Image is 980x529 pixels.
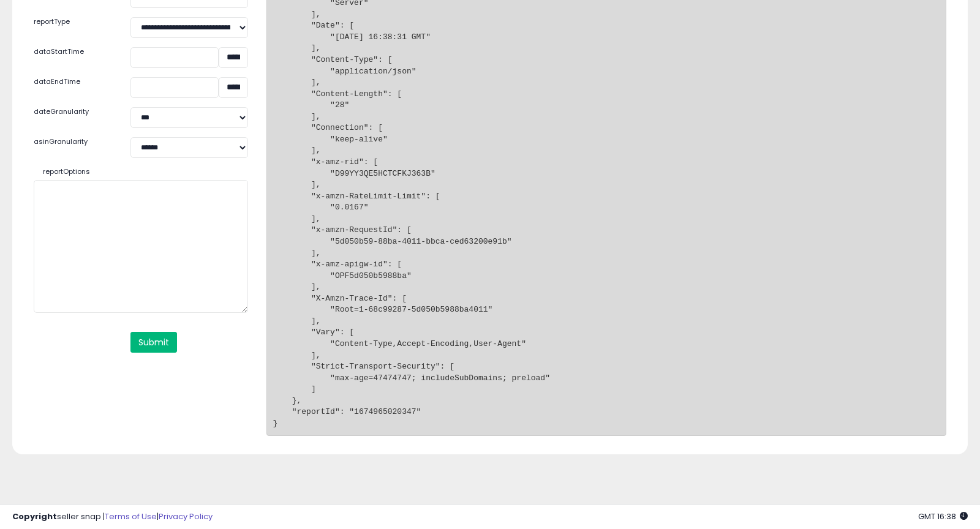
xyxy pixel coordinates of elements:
[130,332,177,353] button: Submit
[105,511,157,522] a: Terms of Use
[24,77,121,87] label: dataEndTime
[24,137,121,147] label: asinGranularity
[12,511,57,522] strong: Copyright
[34,167,123,177] label: reportOptions
[24,107,121,117] label: dateGranularity
[159,511,213,522] a: Privacy Policy
[918,511,968,522] span: 2025-09-16 16:38 GMT
[24,47,121,57] label: dataStartTime
[12,511,213,523] div: seller snap | |
[24,17,121,27] label: reportType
